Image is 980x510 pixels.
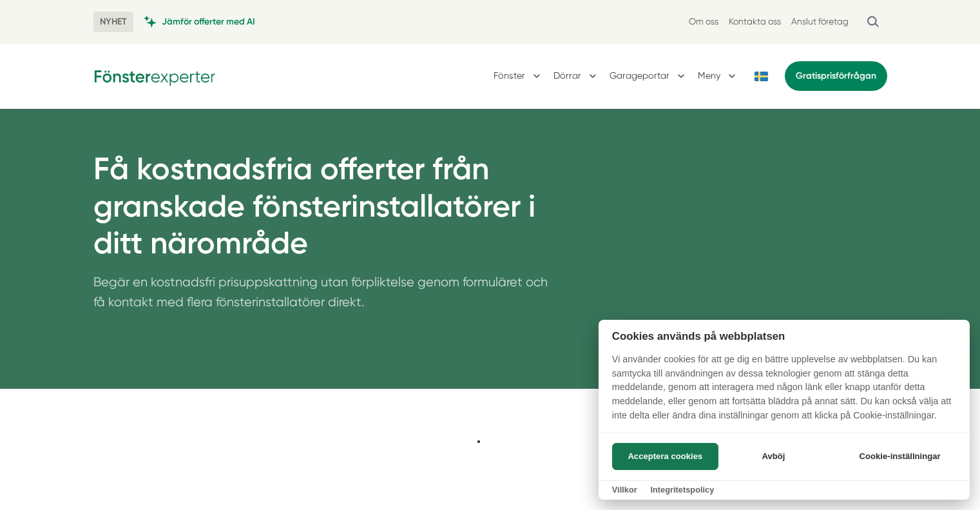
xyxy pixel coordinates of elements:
button: Acceptera cookies [612,443,718,470]
button: Avböj [722,443,825,470]
button: Cookie-inställningar [843,443,956,470]
h2: Cookies används på webbplatsen [599,330,970,342]
a: Villkor [612,485,637,495]
p: Vi använder cookies för att ge dig en bättre upplevelse av webbplatsen. Du kan samtycka till anvä... [599,353,970,431]
a: Integritetspolicy [650,485,714,495]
